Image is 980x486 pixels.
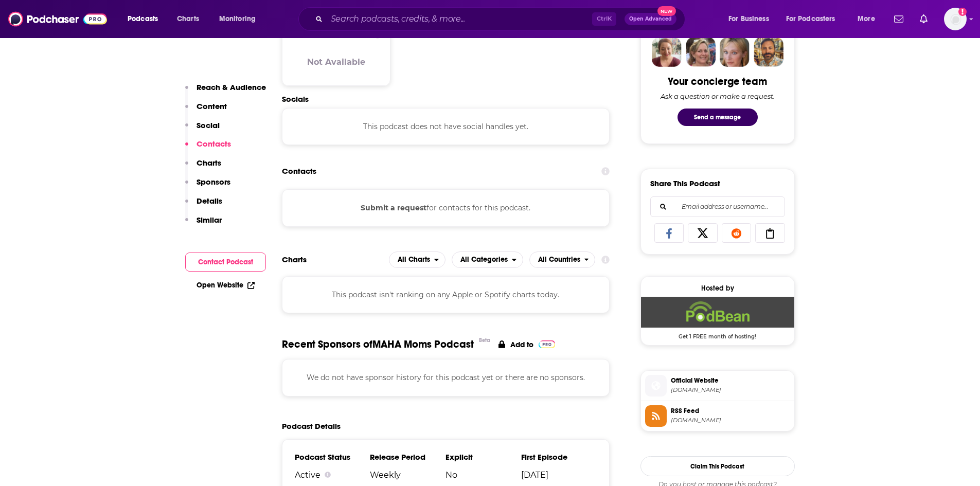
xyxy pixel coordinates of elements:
button: Claim This Podcast [640,456,795,476]
button: Content [185,101,227,120]
span: Monitoring [219,12,256,26]
button: Social [185,120,220,139]
a: RSS Feed[DOMAIN_NAME] [645,405,790,427]
a: Show notifications dropdown [890,10,907,28]
button: open menu [389,251,446,268]
a: Share on X/Twitter [688,223,718,243]
span: RSS Feed [671,406,790,416]
span: Logged in as luilaking [944,8,967,30]
div: Search followers [650,196,785,217]
img: Podchaser - Follow, Share and Rate Podcasts [8,9,107,29]
h2: Platforms [389,251,446,268]
h3: Podcast Status [295,452,370,462]
h3: First Episode [521,452,597,462]
a: Official Website[DOMAIN_NAME] [645,375,790,397]
span: Recent Sponsors of MAHA Moms Podcast [282,338,474,351]
button: open menu [212,11,269,27]
span: More [858,12,875,26]
button: Reach & Audience [185,82,266,101]
h2: Categories [452,251,523,268]
h2: Contacts [282,161,316,181]
h2: Podcast Details [282,421,341,431]
p: Add to [510,340,533,349]
img: Podbean Deal: Get 1 FREE month of hosting! [641,297,794,328]
button: Sponsors [185,177,230,196]
button: Open AdvancedNew [625,13,676,25]
div: Ask a question or make a request. [661,92,775,100]
p: Content [197,101,227,111]
a: Share on Facebook [654,223,684,243]
img: Pro Logo [539,340,556,348]
h3: Release Period [370,452,446,462]
div: Search podcasts, credits, & more... [308,7,695,31]
a: Open Website [197,281,255,290]
img: Jules Profile [720,37,750,67]
button: Submit a request [361,202,426,213]
h3: Share This Podcast [650,178,720,188]
p: We do not have sponsor history for this podcast yet or there are no sponsors. [295,372,597,383]
a: Podbean Deal: Get 1 FREE month of hosting! [641,297,794,339]
button: open menu [721,11,782,27]
img: Jon Profile [754,37,783,67]
h2: Charts [282,255,307,264]
span: For Business [728,12,769,26]
input: Search podcasts, credits, & more... [327,11,592,27]
div: This podcast isn't ranking on any Apple or Spotify charts today. [282,276,610,313]
span: [DATE] [521,470,597,480]
p: Social [197,120,220,130]
a: Share on Reddit [722,223,752,243]
a: Charts [170,11,205,27]
div: Active [295,470,370,480]
p: Sponsors [197,177,230,187]
p: Reach & Audience [197,82,266,92]
span: Charts [177,12,199,26]
div: Your concierge team [668,75,767,88]
h2: Countries [529,251,596,268]
input: Email address or username... [659,197,776,217]
span: Open Advanced [629,16,672,22]
p: Contacts [197,139,231,149]
div: Beta [479,337,490,344]
span: All Countries [538,256,580,263]
p: Charts [197,158,221,168]
button: open menu [779,11,850,27]
button: open menu [850,11,888,27]
button: Details [185,196,222,215]
span: Ctrl K [592,12,616,26]
div: for contacts for this podcast. [282,189,610,226]
span: New [657,6,676,16]
p: Details [197,196,222,206]
button: Contact Podcast [185,253,266,272]
img: Sydney Profile [652,37,682,67]
button: open menu [120,11,171,27]
span: Weekly [370,470,446,480]
span: For Podcasters [786,12,835,26]
a: Show notifications dropdown [916,10,932,28]
svg: Add a profile image [958,8,967,16]
span: No [446,470,521,480]
img: Barbara Profile [686,37,716,67]
span: Podcasts [128,12,158,26]
button: open menu [529,251,596,268]
button: Send a message [678,109,758,126]
a: Add to [498,338,556,351]
h2: Socials [282,94,610,104]
button: open menu [452,251,523,268]
div: This podcast does not have social handles yet. [282,108,610,145]
span: feed.podbean.com [671,417,790,424]
div: Hosted by [641,284,794,293]
button: Similar [185,215,222,234]
img: User Profile [944,8,967,30]
span: All Categories [460,256,508,263]
span: All Charts [398,256,430,263]
a: Copy Link [755,223,785,243]
button: Show profile menu [944,8,967,30]
span: MahaMoms.podbean.com [671,386,790,394]
span: Official Website [671,376,790,385]
span: Get 1 FREE month of hosting! [641,328,794,340]
h3: Explicit [446,452,521,462]
button: Contacts [185,139,231,158]
h3: Not Available [307,57,365,67]
p: Similar [197,215,222,225]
